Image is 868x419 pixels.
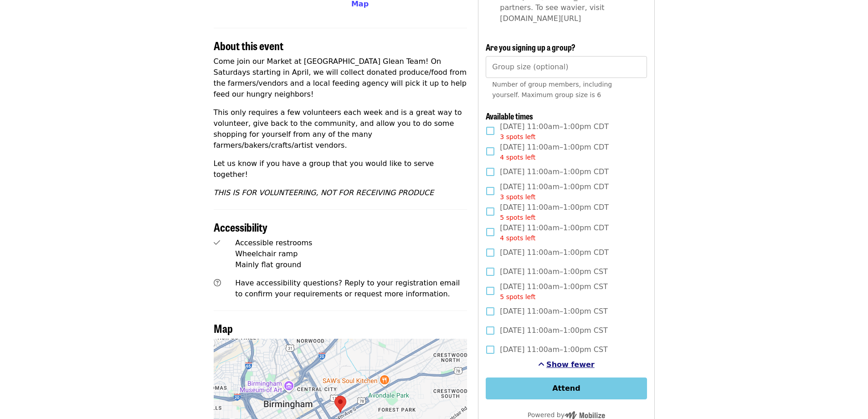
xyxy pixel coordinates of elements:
[492,81,612,98] span: Number of group members, including yourself. Maximum group size is 6
[214,56,467,100] p: Come join our Market at [GEOGRAPHIC_DATA] Glean Team! On Saturdays starting in April, we will col...
[500,293,535,300] span: 5 spots left
[500,166,609,177] span: [DATE] 11:00am–1:00pm CDT
[214,37,283,53] span: About this event
[500,234,535,242] span: 4 spots left
[235,238,467,248] div: Accessible restrooms
[500,247,609,258] span: [DATE] 11:00am–1:00pm CDT
[214,238,220,247] i: check icon
[500,281,608,302] span: [DATE] 11:00am–1:00pm CST
[235,279,460,298] span: Have accessibility questions? Reply to your registration email to confirm your requirements or re...
[500,344,608,355] span: [DATE] 11:00am–1:00pm CST
[214,107,467,151] p: This only requires a few volunteers each week and is a great way to volunteer, give back to the c...
[486,41,575,53] span: Are you signing up a group?
[500,121,609,142] span: [DATE] 11:00am–1:00pm CDT
[486,378,647,399] button: Attend
[214,219,267,235] span: Accessibility
[500,202,609,222] span: [DATE] 11:00am–1:00pm CDT
[500,325,608,336] span: [DATE] 11:00am–1:00pm CST
[546,360,595,369] span: Show fewer
[500,142,609,162] span: [DATE] 11:00am–1:00pm CDT
[235,248,467,259] div: Wheelchair ramp
[528,411,605,419] span: Powered by
[500,181,609,202] span: [DATE] 11:00am–1:00pm CDT
[500,306,608,317] span: [DATE] 11:00am–1:00pm CST
[214,188,434,197] em: THIS IS FOR VOLUNTEERING, NOT FOR RECEIVING PRODUCE
[486,110,533,122] span: Available times
[235,259,467,270] div: Mainly flat ground
[214,158,467,180] p: Let us know if you have a group that you would like to serve together!
[214,279,221,287] i: question-circle icon
[486,56,647,78] input: [object Object]
[214,320,233,336] span: Map
[538,359,595,370] button: See more timeslots
[500,193,535,201] span: 3 spots left
[500,214,535,221] span: 5 spots left
[500,133,535,140] span: 3 spots left
[500,266,608,277] span: [DATE] 11:00am–1:00pm CST
[500,222,609,243] span: [DATE] 11:00am–1:00pm CDT
[500,154,535,161] span: 4 spots left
